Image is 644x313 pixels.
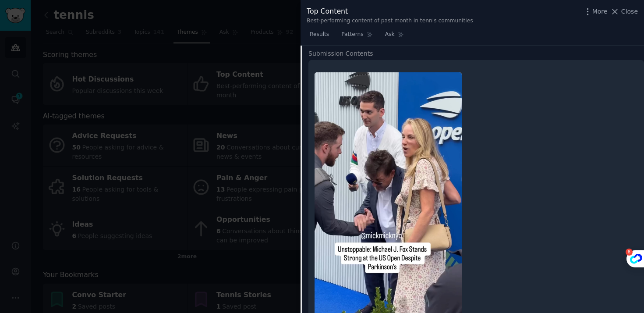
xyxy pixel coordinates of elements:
[610,7,638,16] button: Close
[307,6,473,17] div: Top Content
[385,31,395,39] span: Ask
[382,28,407,46] a: Ask
[307,28,332,46] a: Results
[592,7,608,16] span: More
[621,7,638,16] span: Close
[583,7,608,16] button: More
[307,17,473,25] div: Best-performing content of past month in tennis communities
[308,49,373,58] span: Submission Contents
[341,31,363,39] span: Patterns
[310,31,329,39] span: Results
[338,28,375,46] a: Patterns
